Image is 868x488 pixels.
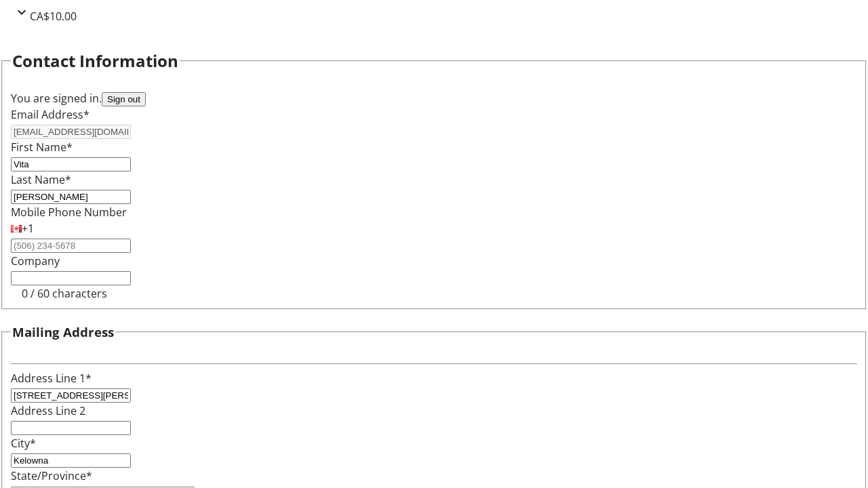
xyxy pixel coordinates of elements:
label: First Name* [11,140,73,155]
label: Address Line 2 [11,403,85,418]
label: Last Name* [11,172,71,187]
h2: Contact Information [12,49,178,73]
input: City [11,453,131,468]
label: Address Line 1* [11,371,92,386]
label: Mobile Phone Number [11,205,127,220]
label: Email Address* [11,107,90,122]
input: Address [11,388,131,403]
label: State/Province* [11,468,92,483]
span: CA$10.00 [30,9,77,24]
label: City* [11,436,36,451]
label: Company [11,253,60,268]
h3: Mailing Address [12,323,114,342]
input: (506) 234-5678 [11,239,131,253]
button: Sign out [102,92,146,106]
div: You are signed in. [11,90,857,106]
tr-character-limit: 0 / 60 characters [22,286,107,301]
